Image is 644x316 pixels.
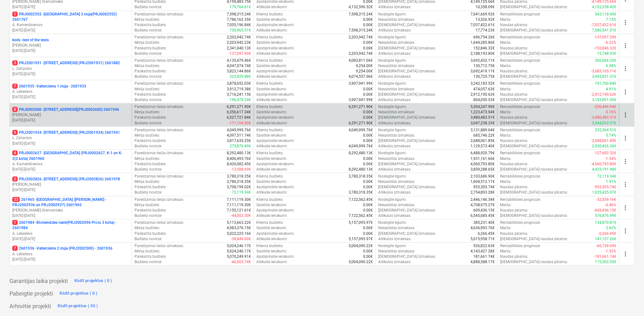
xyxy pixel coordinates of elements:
p: Atlikušās izmaksas : [378,28,411,33]
p: 8,292,480.13€ [227,150,251,156]
button: Rādīt projektus ( 0 ) [73,276,114,286]
p: Atlikušie ienākumi : [256,51,288,56]
p: Mērķa budžets : [134,17,160,22]
p: Nesaistītās izmaksas : [378,110,415,115]
p: -6.22% [605,40,617,45]
p: 4,074,557.06€ [349,74,373,79]
p: 730,965.51€ [230,28,251,33]
p: Atlikušie ienākumi : [256,121,288,126]
p: 13,526.92€ [476,17,495,22]
p: 8,292,480.13€ [349,150,373,156]
div: 72601935 -Valterciems 1.māja - 2601935A. Lebedevs[DATE]-[DATE] [12,84,129,100]
p: 3,817,635.25€ [227,138,251,144]
p: 7,055,196.84€ [227,22,251,28]
p: Marža : [500,17,511,22]
p: 543,118.40€ [595,12,617,17]
p: PRJ0002552 - [GEOGRAPHIC_DATA] 3.māja(PRJ0002552) 2601767 [12,12,129,22]
p: Nesaistītās izmaksas : [378,87,415,92]
p: 6,291,271.90€ [349,121,373,126]
p: 4,049,999.76€ [227,127,251,133]
p: Nesaistītās izmaksas : [378,17,415,22]
p: 7,786,162.35€ [227,17,251,22]
p: Atlikušie ienākumi : [256,28,288,33]
span: more_vert [622,158,630,165]
p: Pārskatīts budžets : [134,115,167,120]
p: 6,527,721.84€ [227,115,251,120]
p: -7,037,422.61€ [591,22,617,28]
p: Noslēgtie līgumi : [378,12,407,17]
p: Naudas plūsma : [500,46,528,51]
p: Noslēgtie līgumi : [378,104,407,110]
p: 9,254.00€ [356,63,373,69]
p: 2601935 - Valterciems 1.māja - 2601935 [12,84,86,89]
p: Naudas plūsma : [500,115,528,120]
p: 4,049,999.76€ [349,127,373,133]
p: [DEMOGRAPHIC_DATA] naudas plūsma : [500,28,568,33]
p: Noslēgtie līgumi : [378,150,407,156]
p: -3,480,483.51€ [591,115,617,120]
p: Mērķa budžets : [134,156,160,161]
p: Marža : [500,133,511,138]
p: [PERSON_NAME] [12,43,129,48]
p: [PERSON_NAME] [12,182,129,187]
p: 7.15% [606,17,617,22]
p: 2,920,426.36€ [592,144,617,149]
span: more_vert [622,204,630,212]
p: 0.00€ [363,110,373,115]
p: 3,912,719.38€ [227,87,251,92]
p: Apstiprinātie ienākumi : [256,69,295,74]
p: 130,712.75€ [473,63,495,69]
p: Klienta budžets : [256,150,283,156]
p: 232,364.51€ [595,127,617,133]
div: 72601936 -Valterciems 2.māja (PRJ2002500) - 2601936A. Lebedevs[DATE]-[DATE] [12,246,129,262]
p: Pārskatīts budžets : [134,138,167,144]
p: Budžeta novirze : [134,121,162,126]
p: Rentabilitātes prognoze : [500,104,541,110]
span: 7 [12,84,18,89]
p: Apstiprinātie ienākumi : [256,22,295,28]
div: Rādīt projektus ( 35 ) [58,302,98,310]
p: Paredzamās tiešās izmaksas : [134,104,184,110]
p: Saistītie ienākumi : [256,87,287,92]
div: 8PRJ0002600 -[STREET_ADDRESS](PRJ0002600) 2601946[PERSON_NAME][DATE]-[DATE] [12,107,129,123]
p: -236,449.94€ [594,104,617,110]
p: 2,688,061.85€ [470,138,495,144]
p: [DEMOGRAPHIC_DATA] naudas plūsma : [500,144,568,149]
p: 4,049,999.76€ [349,144,373,149]
p: Saistītie ienākumi : [256,17,287,22]
p: Klienta budžets : [256,127,283,133]
span: 7 [12,246,18,251]
p: Rentabilitātes prognoze : [500,150,541,156]
p: Saistītie ienākumi : [256,156,287,161]
p: Paredzamās tiešās izmaksas : [134,58,184,63]
p: [DATE] - [DATE] [12,71,129,77]
span: 33 [12,197,20,202]
p: 0.00€ [363,115,373,120]
p: [DATE] - [DATE] [12,28,129,33]
p: Paredzamās tiešās izmaksas : [134,150,184,156]
p: Paredzamās tiešās izmaksas : [134,127,184,133]
p: PRJ2002826 - [STREET_ADDRESS] (PRJ2002826) 2601978 [12,177,120,182]
p: Atlikušās izmaksas : [378,51,411,56]
span: more_vert [622,42,630,49]
p: 3,823,144.86€ [227,69,251,74]
p: 6,291,271.90€ [349,104,373,110]
p: Naudas plūsma : [500,69,528,74]
p: -127,602.32€ [594,150,617,156]
p: Budžeta novirze : [134,28,162,33]
p: 3,480,483.51€ [470,115,495,120]
p: 3,943,831.31€ [592,74,617,79]
p: Atlikušās izmaksas : [378,97,411,103]
p: [DATE] - [DATE] [12,167,129,172]
p: [DATE] - [DATE] [12,187,129,193]
p: Pārskatīts budžets : [134,22,167,28]
p: 0.00€ [363,138,373,144]
p: 3,716,241.15€ [227,92,251,97]
span: 4 [12,150,18,155]
span: more_vert [622,181,630,188]
p: Pārskatīts budžets : [134,92,167,97]
p: Mērķa budžets : [134,87,160,92]
p: 3,878,652.03€ [227,81,251,86]
p: Paredzamās tiešās izmaksas : [134,12,184,17]
span: 1 [12,12,18,17]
